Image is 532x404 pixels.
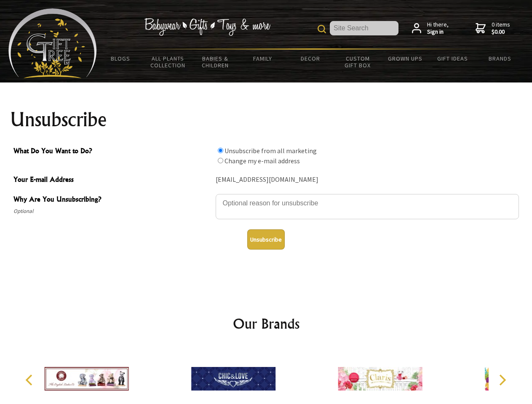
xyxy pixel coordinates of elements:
span: Hi there, [427,21,449,36]
a: All Plants Collection [144,50,192,74]
span: Your E-mail Address [13,174,211,186]
strong: $0.00 [492,28,510,36]
span: What Do You Want to Do? [13,146,211,158]
span: Optional [13,206,211,216]
a: Grown Ups [381,50,429,67]
input: What Do You Want to Do? [218,148,223,153]
strong: Sign in [427,28,449,36]
input: Site Search [330,21,398,35]
img: product search [318,25,326,33]
span: 0 items [492,21,510,36]
a: Babies & Children [192,50,239,74]
button: Next [493,371,511,389]
label: Change my e-mail address [225,157,300,165]
div: [EMAIL_ADDRESS][DOMAIN_NAME] [216,173,519,186]
h2: Our Brands [17,314,516,334]
a: Brands [476,50,524,67]
a: 0 items$0.00 [476,21,510,36]
span: Why Are You Unsubscribing? [13,194,211,206]
a: Family [239,50,287,67]
a: Decor [286,50,334,67]
label: Unsubscribe from all marketing [225,146,317,155]
a: Hi there,Sign in [412,21,449,36]
input: What Do You Want to Do? [218,158,223,163]
h1: Unsubscribe [10,109,522,130]
button: Unsubscribe [247,229,285,250]
a: Custom Gift Box [334,50,382,74]
img: Babywear - Gifts - Toys & more [144,18,270,36]
textarea: Why Are You Unsubscribing? [216,194,519,219]
img: Babyware - Gifts - Toys and more... [8,8,97,78]
a: BLOGS [97,50,144,67]
button: Previous [21,371,40,389]
a: Gift Ideas [429,50,476,67]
